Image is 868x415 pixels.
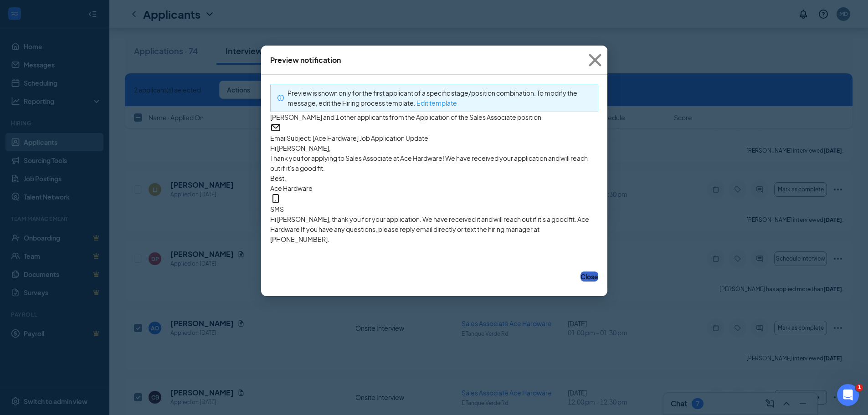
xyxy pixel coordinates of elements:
[270,173,598,183] p: Best,
[856,384,863,391] span: 1
[270,183,598,193] p: Ace Hardware
[270,113,541,121] span: [PERSON_NAME] and 1 other applicants from the Application of the Sales Associate position
[270,122,598,142] span: Email
[583,46,607,75] button: Close
[270,143,598,153] p: Hi [PERSON_NAME],
[270,193,598,213] span: SMS
[270,153,598,173] p: Thank you for applying to Sales Associate at Ace Hardware! We have received your application and ...
[287,134,428,142] span: Subject: [Ace Hardware] Job Application Update
[270,55,341,65] div: Preview notification
[580,272,598,282] button: Close
[270,193,281,204] svg: MobileSms
[583,48,607,72] svg: Cross
[270,214,598,244] div: Hi [PERSON_NAME], thank you for your application. We have received it and will reach out if it's ...
[277,95,284,101] span: info-circle
[288,89,577,107] span: Preview is shown only for the first applicant of a specific stage/position combination. To modify...
[270,122,281,133] svg: Email
[416,99,457,107] a: Edit template
[837,384,859,406] iframe: Intercom live chat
